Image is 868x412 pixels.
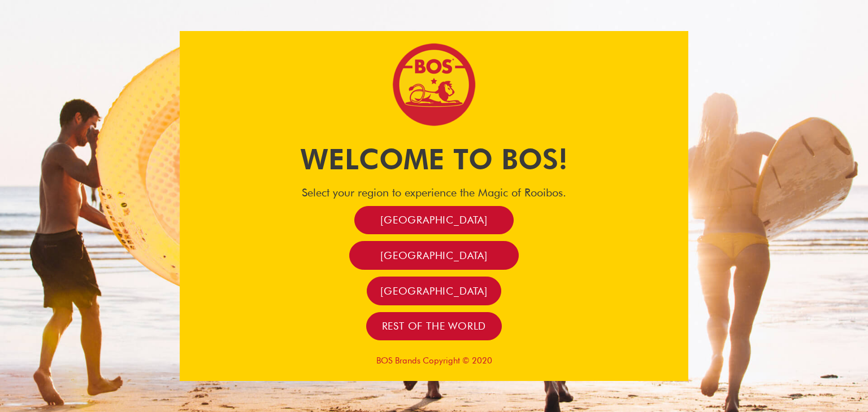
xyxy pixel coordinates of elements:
[367,277,501,305] a: [GEOGRAPHIC_DATA]
[180,139,688,179] h1: Welcome to BOS!
[380,284,488,297] span: [GEOGRAPHIC_DATA]
[380,213,488,226] span: [GEOGRAPHIC_DATA]
[180,356,688,366] p: BOS Brands Copyright © 2020
[380,249,488,262] span: [GEOGRAPHIC_DATA]
[392,42,476,127] img: Bos Brands
[382,319,487,332] span: Rest of the world
[349,241,519,270] a: [GEOGRAPHIC_DATA]
[366,312,502,341] a: Rest of the world
[354,206,514,235] a: [GEOGRAPHIC_DATA]
[180,186,688,199] h4: Select your region to experience the Magic of Rooibos.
